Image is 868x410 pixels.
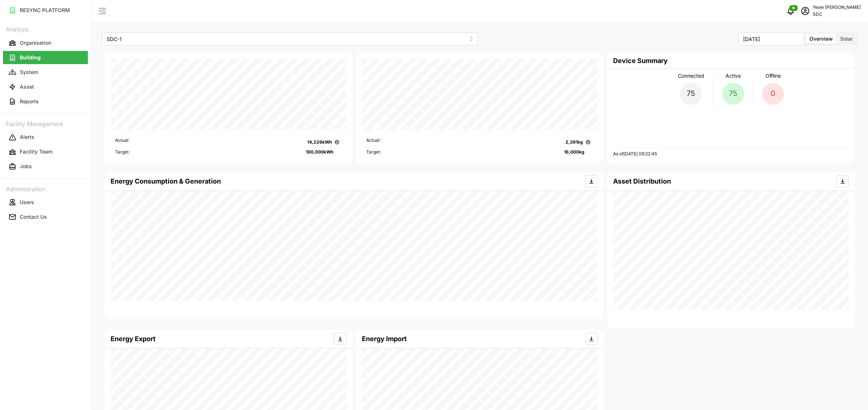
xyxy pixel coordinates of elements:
[729,88,738,99] p: 75
[3,210,88,224] a: Contact Us
[20,133,34,141] p: Alerts
[307,139,332,146] p: 14,226 kWh
[3,183,88,194] p: Administration
[687,88,695,99] p: 75
[366,149,381,156] p: Target:
[613,151,657,157] p: As of [DATE] 09:22:45
[726,72,741,80] p: Active
[3,36,88,50] a: Organisation
[792,5,796,11] span: 18
[771,88,776,99] p: 0
[613,177,671,186] h4: Asset Distribution
[3,80,88,94] a: Asset
[3,4,88,17] button: RESYNC PLATFORM
[3,195,88,210] a: Users
[3,210,88,224] button: Contact Us
[813,11,861,18] p: SDC
[3,51,88,64] button: Building
[20,69,38,76] p: System
[20,83,34,91] p: Asset
[3,36,88,49] button: Organisation
[111,334,156,344] h4: Energy Export
[798,4,813,18] button: schedule
[809,36,833,42] span: Overview
[3,80,88,93] button: Asset
[3,145,88,159] button: Facility Team
[3,95,88,108] button: Reports
[565,139,583,146] p: 2,391 kg
[3,66,88,79] button: System
[3,118,88,129] p: Facility Management
[3,3,88,18] a: RESYNC PLATFORM
[3,196,88,209] button: Users
[115,137,129,147] p: Actual:
[111,177,221,186] h4: Energy Consumption & Generation
[20,163,32,170] p: Jobs
[362,334,407,344] h4: Energy Import
[3,65,88,80] a: System
[20,148,52,155] p: Facility Team
[3,23,88,34] p: Analysis
[115,149,130,156] p: Target:
[678,72,704,80] p: Connected
[738,32,804,45] input: Select Month
[20,54,41,61] p: Building
[3,159,88,174] a: Jobs
[564,149,585,156] p: 16,000 kg
[20,39,51,47] p: Organisation
[20,199,34,206] p: Users
[366,137,381,147] p: Actual:
[783,4,798,18] button: notifications
[20,213,47,221] p: Contact Us
[3,131,88,144] button: Alerts
[3,130,88,145] a: Alerts
[840,36,853,42] span: Solar
[20,7,70,14] p: RESYNC PLATFORM
[20,98,39,105] p: Reports
[306,149,333,156] p: 100,000 kWh
[765,72,781,80] p: Offline
[813,4,861,11] p: Yeow [PERSON_NAME]
[3,160,88,173] button: Jobs
[613,56,668,66] h4: Device Summary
